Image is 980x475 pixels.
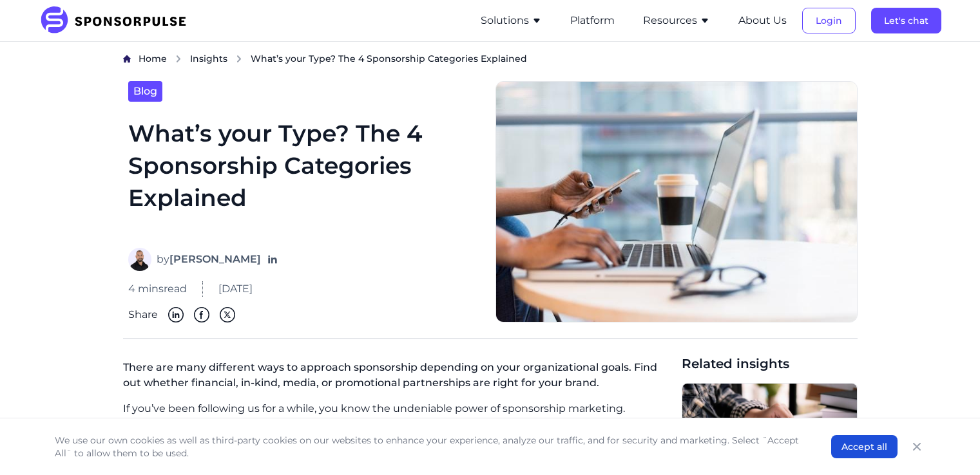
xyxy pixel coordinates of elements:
[802,8,856,33] button: Login
[39,6,196,35] img: SponsorPulse
[570,13,615,28] button: Platform
[218,281,253,297] span: [DATE]
[235,55,243,63] img: chevron right
[871,8,941,33] button: Let's chat
[175,55,182,63] img: chevron right
[139,53,167,64] span: Home
[157,252,261,267] span: by
[682,355,858,373] span: Related insights
[128,81,162,102] a: Blog
[220,307,235,322] img: Twitter
[190,52,227,66] a: Insights
[123,355,671,401] p: There are many different ways to approach sponsorship depending on your organizational goals. Fin...
[266,253,279,266] a: Follow on LinkedIn
[128,248,151,271] img: Eddy Sidani
[495,81,858,323] img: Image courtesy Christina @ wocintechchat.com via Unsplash
[123,55,131,63] img: Home
[169,253,261,265] strong: [PERSON_NAME]
[194,307,209,322] img: Facebook
[190,53,227,64] span: Insights
[123,401,671,432] p: If you’ve been following us for a while, you know the undeniable power of sponsorship marketing. ...
[831,435,898,458] button: Accept all
[738,15,787,26] a: About Us
[139,52,167,66] a: Home
[871,15,941,26] a: Let's chat
[128,307,158,322] span: Share
[481,13,542,28] button: Solutions
[168,307,184,322] img: Linkedin
[738,13,787,28] button: About Us
[128,117,480,233] h1: What’s your Type? The 4 Sponsorship Categories Explained
[570,15,615,26] a: Platform
[55,434,805,460] p: We use our own cookies as well as third-party cookies on our websites to enhance your experience,...
[128,281,187,297] span: 4 mins read
[908,438,926,456] button: Close
[251,52,527,65] span: What’s your Type? The 4 Sponsorship Categories Explained
[802,15,856,26] a: Login
[643,13,710,28] button: Resources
